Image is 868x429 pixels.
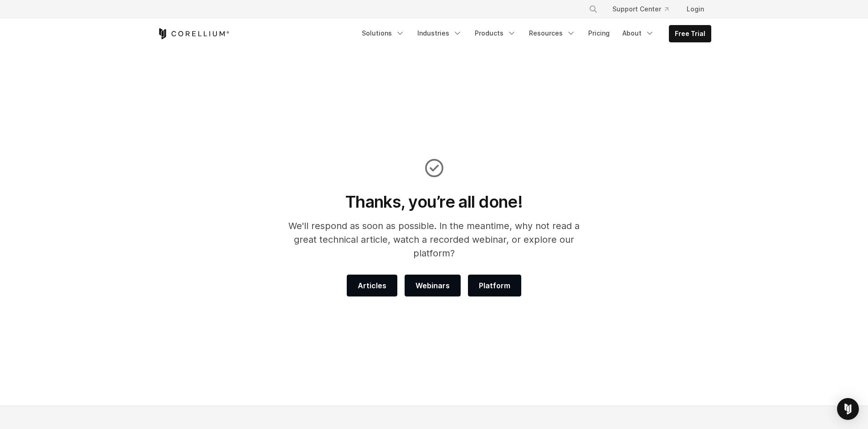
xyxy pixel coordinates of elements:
[469,25,522,41] a: Products
[157,28,230,39] a: Corellium Home
[405,275,461,296] a: Webinars
[356,25,711,42] div: Navigation Menu
[276,192,592,212] h1: Thanks, you’re all done!
[585,1,601,17] button: Search
[358,280,386,291] span: Articles
[583,25,615,41] a: Pricing
[479,280,510,291] span: Platform
[578,1,711,17] div: Navigation Menu
[356,25,410,41] a: Solutions
[669,26,711,42] a: Free Trial
[524,25,581,41] a: Resources
[276,219,592,260] p: We'll respond as soon as possible. In the meantime, why not read a great technical article, watch...
[837,398,859,420] div: Open Intercom Messenger
[468,275,521,296] a: Platform
[605,1,676,17] a: Support Center
[617,25,660,41] a: About
[412,25,467,41] a: Industries
[416,280,450,291] span: Webinars
[347,275,397,296] a: Articles
[679,1,711,17] a: Login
